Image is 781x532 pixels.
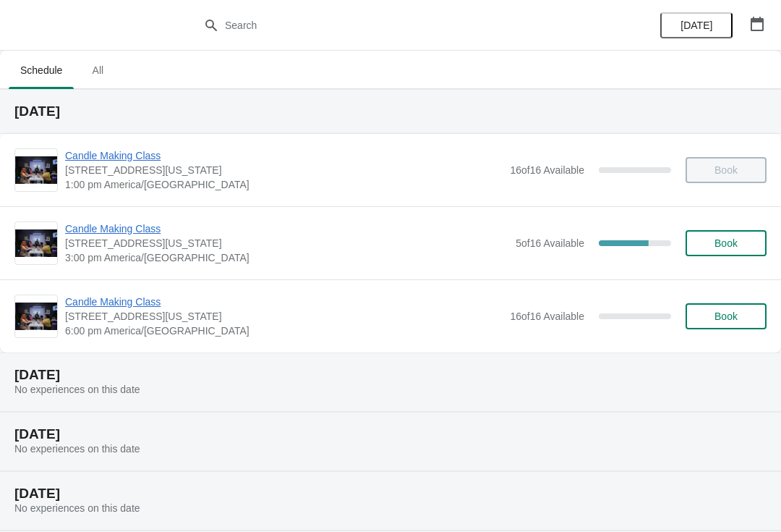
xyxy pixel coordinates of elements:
button: Book [686,230,767,256]
h2: [DATE] [14,427,767,442]
span: 3:00 pm America/[GEOGRAPHIC_DATA] [65,250,508,265]
span: Book [714,311,738,322]
span: Candle Making Class [65,295,503,309]
button: Book [686,303,767,329]
span: No experiences on this date [14,502,140,514]
h2: [DATE] [14,104,767,119]
img: Candle Making Class | 1252 North Milwaukee Avenue, Chicago, Illinois, USA | 3:00 pm America/Chicago [15,229,57,258]
span: 16 of 16 Available [510,164,584,176]
span: Schedule [9,57,74,83]
span: [STREET_ADDRESS][US_STATE] [65,163,503,177]
span: Candle Making Class [65,148,503,163]
h2: [DATE] [14,368,767,382]
img: Candle Making Class | 1252 North Milwaukee Avenue, Chicago, Illinois, USA | 1:00 pm America/Chicago [15,156,57,185]
span: Book [714,237,738,249]
span: [STREET_ADDRESS][US_STATE] [65,236,508,250]
span: [STREET_ADDRESS][US_STATE] [65,309,503,324]
span: No experiences on this date [14,384,140,395]
img: Candle Making Class | 1252 North Milwaukee Avenue, Chicago, Illinois, USA | 6:00 pm America/Chicago [15,303,57,331]
span: 16 of 16 Available [510,311,584,322]
span: All [80,57,116,83]
span: No experiences on this date [14,443,140,455]
span: Candle Making Class [65,221,508,236]
span: [DATE] [680,20,712,31]
button: [DATE] [660,12,733,38]
input: Search [224,12,586,38]
span: 5 of 16 Available [516,237,584,249]
span: 1:00 pm America/[GEOGRAPHIC_DATA] [65,177,503,192]
span: 6:00 pm America/[GEOGRAPHIC_DATA] [65,324,503,338]
h2: [DATE] [14,486,767,501]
